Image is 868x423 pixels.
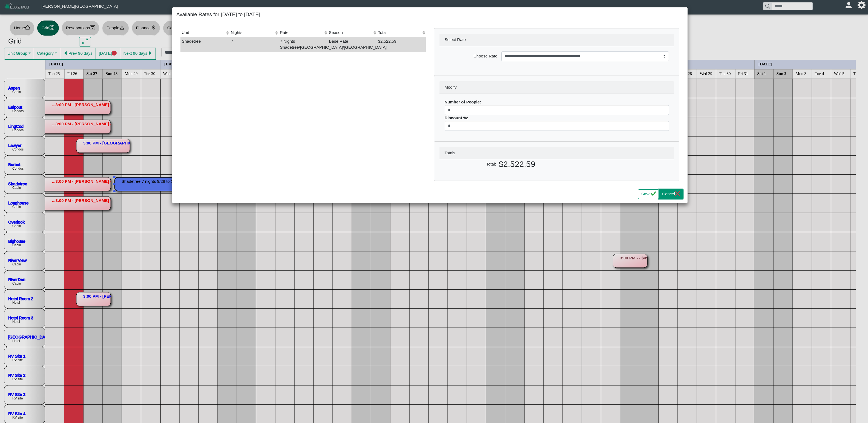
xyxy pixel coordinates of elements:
[438,159,498,171] label: Total:
[445,115,469,120] b: Discount %:
[445,100,481,104] b: Number of People:
[278,37,327,52] td: 7 Nights Shadetree/[GEOGRAPHIC_DATA]/[GEOGRAPHIC_DATA]
[377,37,426,52] td: $2,522.59
[439,147,674,159] div: Totals
[675,191,680,196] svg: x
[499,159,674,169] h2: $2,522.59
[659,189,683,199] button: Cancelx
[439,34,674,46] div: Select Rate
[176,11,260,18] h5: Available Rates for [DATE] to [DATE]
[439,81,674,94] div: Modify
[378,30,422,36] div: Total
[231,30,275,36] div: Nights
[329,30,373,36] div: Season
[443,51,500,61] label: Choose Rate:
[328,37,377,52] td: Base Rate
[180,37,229,52] td: Shadetree
[280,30,324,36] div: Rate
[182,30,226,36] div: Unit
[229,37,278,52] td: 7
[651,191,656,196] svg: check
[638,189,659,199] button: Savecheck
